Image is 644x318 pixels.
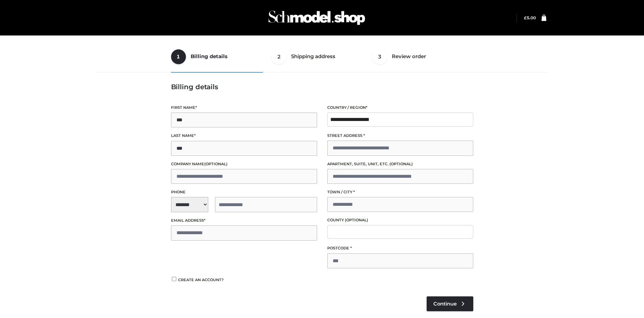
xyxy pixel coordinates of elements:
[345,218,368,222] span: (optional)
[171,277,177,281] input: Create an account?
[171,217,317,224] label: Email address
[327,104,473,111] label: Country / Region
[171,83,473,91] h3: Billing details
[178,277,224,282] span: Create an account?
[171,104,317,111] label: First name
[524,15,536,20] bdi: 5.00
[327,132,473,139] label: Street address
[266,4,367,31] img: Schmodel Admin 964
[204,162,228,166] span: (optional)
[327,161,473,167] label: Apartment, suite, unit, etc.
[389,162,413,166] span: (optional)
[327,189,473,195] label: Town / City
[171,132,317,139] label: Last name
[327,217,473,223] label: County
[427,296,473,311] a: Continue
[524,15,527,20] span: £
[433,301,457,307] span: Continue
[171,161,317,167] label: Company name
[327,245,473,251] label: Postcode
[171,189,317,195] label: Phone
[524,15,536,20] a: £5.00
